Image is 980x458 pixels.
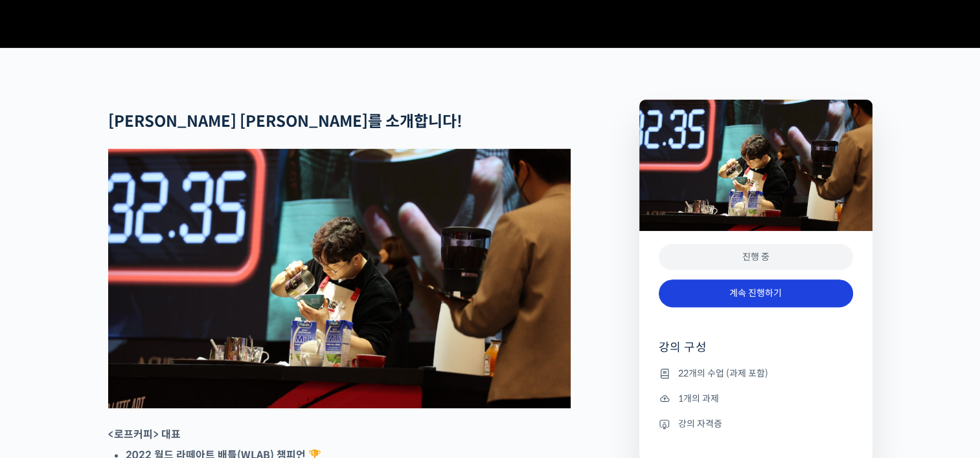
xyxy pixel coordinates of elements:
li: 1개의 과제 [659,391,853,406]
a: 계속 진행하기 [659,279,853,307]
div: 진행 중 [659,244,853,270]
a: 설정 [167,351,249,383]
li: 22개의 수업 (과제 포함) [659,365,853,381]
li: 강의 자격증 [659,416,853,431]
span: 설정 [200,370,216,380]
h2: [PERSON_NAME] [PERSON_NAME]를 소개합니다! [108,113,571,131]
a: 홈 [4,351,85,383]
a: 대화 [85,351,167,383]
strong: <로프커피> 대표 [108,428,181,441]
span: 대화 [119,371,134,381]
h4: 강의 구성 [659,340,853,365]
span: 홈 [41,370,49,380]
